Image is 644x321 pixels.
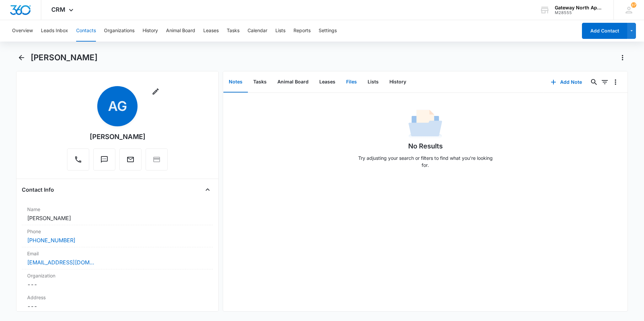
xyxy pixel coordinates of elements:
[202,184,213,195] button: Close
[31,53,98,63] h1: [PERSON_NAME]
[610,77,621,87] button: Overflow Menu
[97,86,138,126] span: AG
[22,247,213,269] div: Email[EMAIL_ADDRESS][DOMAIN_NAME]
[293,20,311,42] button: Reports
[408,141,443,151] h1: No Results
[555,10,604,15] div: account id
[319,20,337,42] button: Settings
[119,159,142,165] a: Email
[27,272,208,279] label: Organization
[51,6,65,13] span: CRM
[90,132,146,142] div: [PERSON_NAME]
[27,228,208,235] label: Phone
[67,159,89,165] a: Call
[76,20,96,42] button: Contacts
[22,269,213,291] div: Organization---
[589,77,599,87] button: Search...
[631,2,636,8] span: 37
[119,148,142,171] button: Email
[27,258,94,266] a: [EMAIL_ADDRESS][DOMAIN_NAME]
[22,291,213,313] div: Address---
[93,159,115,165] a: Text
[27,236,75,244] a: [PHONE_NUMBER]
[384,72,412,92] button: History
[248,20,267,42] button: Calendar
[272,72,314,92] button: Animal Board
[355,154,496,169] p: Try adjusting your search or filters to find what you’re looking for.
[631,2,636,8] div: notifications count
[41,20,68,42] button: Leads Inbox
[314,72,341,92] button: Leases
[544,74,589,90] button: Add Note
[143,20,158,42] button: History
[67,148,89,171] button: Call
[166,20,195,42] button: Animal Board
[22,186,54,194] h4: Contact Info
[599,77,610,87] button: Filters
[27,302,208,310] dd: ---
[27,280,208,288] dd: ---
[27,294,208,301] label: Address
[27,250,208,257] label: Email
[275,20,285,42] button: Lists
[617,52,628,63] button: Actions
[341,72,362,92] button: Files
[93,148,115,171] button: Text
[104,20,135,42] button: Organizations
[16,52,26,63] button: Back
[227,20,239,42] button: Tasks
[582,23,627,39] button: Add Contact
[27,214,208,222] dd: [PERSON_NAME]
[22,203,213,225] div: Name[PERSON_NAME]
[409,108,442,141] img: No Data
[12,20,33,42] button: Overview
[223,72,248,92] button: Notes
[203,20,219,42] button: Leases
[362,72,384,92] button: Lists
[22,225,213,247] div: Phone[PHONE_NUMBER]
[248,72,272,92] button: Tasks
[555,5,604,10] div: account name
[27,206,208,213] label: Name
